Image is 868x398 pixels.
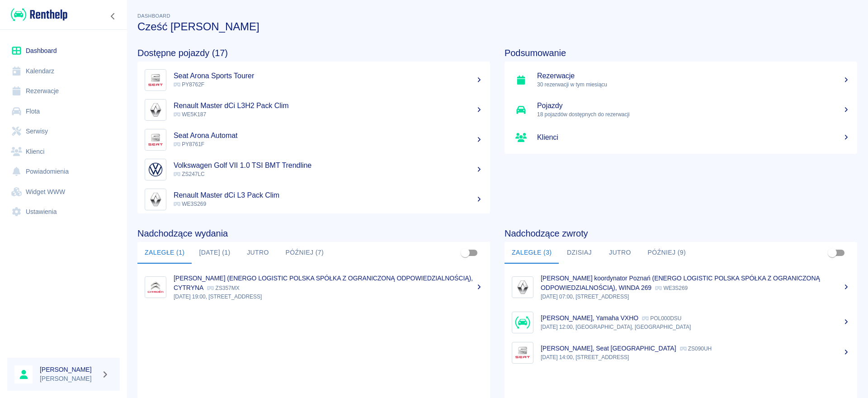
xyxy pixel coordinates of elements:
a: Dashboard [7,41,120,61]
a: Ustawienia [7,202,120,222]
span: WE5K187 [174,111,206,118]
img: Image [147,101,164,118]
a: Image[PERSON_NAME], Seat [GEOGRAPHIC_DATA] ZS090UH[DATE] 14:00, [STREET_ADDRESS] [505,337,857,368]
p: [PERSON_NAME], Yamaha VXHO [541,314,638,322]
a: Pojazdy18 pojazdów dostępnych do rezerwacji [505,95,857,125]
p: [PERSON_NAME] (ENERGO LOGISTIC POLSKA SPÓŁKA Z OGRANICZONĄ ODPOWIEDZIALNOŚCIĄ), CYTRYNA [174,275,473,291]
span: Pokaż przypisane tylko do mnie [824,244,841,261]
a: Renthelp logo [7,7,67,22]
h3: Cześć [PERSON_NAME] [137,20,857,33]
img: Image [147,191,164,208]
a: Image[PERSON_NAME], Yamaha VXHO POL000DSU[DATE] 12:00, [GEOGRAPHIC_DATA], [GEOGRAPHIC_DATA] [505,307,857,337]
h6: [PERSON_NAME] [40,365,98,374]
h5: Pojazdy [537,101,850,110]
a: ImageRenault Master dCi L3 Pack Clim WE3S269 [137,185,490,214]
img: Image [147,279,164,296]
a: ImageRenault Master dCi L3H2 Pack Clim WE5K187 [137,95,490,125]
button: Dzisiaj [559,242,599,264]
a: Image[PERSON_NAME] (ENERGO LOGISTIC POLSKA SPÓŁKA Z OGRANICZONĄ ODPOWIEDZIALNOŚCIĄ), CYTRYNA ZS35... [137,267,490,307]
h4: Nadchodzące zwroty [505,228,857,239]
img: Image [147,71,164,89]
p: [PERSON_NAME] koordynator Poznań (ENERGO LOGISTIC POLSKA SPÓŁKA Z OGRANICZONĄ ODPOWIEDZIALNOŚCIĄ)... [541,275,820,291]
a: Powiadomienia [7,161,120,182]
h5: Rezerwacje [537,71,850,81]
a: Rezerwacje30 rezerwacji w tym miesiącu [505,65,857,95]
h4: Dostępne pojazdy (17) [137,47,490,58]
a: ImageSeat Arona Sports Tourer PY8762F [137,65,490,95]
span: ZS247LC [174,171,205,177]
p: ZS357MX [207,285,239,291]
img: Image [147,131,164,148]
p: 30 rezerwacji w tym miesiącu [537,81,850,89]
p: [DATE] 07:00, [STREET_ADDRESS] [541,293,850,301]
h5: Klienci [537,133,850,142]
a: Image[PERSON_NAME] koordynator Poznań (ENERGO LOGISTIC POLSKA SPÓŁKA Z OGRANICZONĄ ODPOWIEDZIALNO... [505,267,857,307]
img: Image [514,344,531,361]
span: PY8761F [174,141,204,147]
span: WE3S269 [174,201,206,207]
p: [PERSON_NAME], Seat [GEOGRAPHIC_DATA] [541,345,676,352]
p: [DATE] 12:00, [GEOGRAPHIC_DATA], [GEOGRAPHIC_DATA] [541,323,850,331]
a: Klienci [7,142,120,162]
button: Jutro [238,242,278,264]
span: Dashboard [137,13,170,19]
span: PY8762F [174,81,204,88]
button: Jutro [599,242,640,264]
button: Później (7) [278,242,331,264]
h5: Renault Master dCi L3 Pack Clim [174,191,483,200]
button: Zwiń nawigację [106,10,120,22]
h5: Seat Arona Automat [174,131,483,140]
h5: Volkswagen Golf VII 1.0 TSI BMT Trendline [174,161,483,170]
a: Widget WWW [7,182,120,202]
p: [DATE] 14:00, [STREET_ADDRESS] [541,353,850,361]
p: [PERSON_NAME] [40,374,98,384]
a: Serwisy [7,121,120,142]
p: 18 pojazdów dostępnych do rezerwacji [537,110,850,118]
img: Renthelp logo [11,7,67,22]
p: [DATE] 19:00, [STREET_ADDRESS] [174,293,483,301]
a: Flota [7,101,120,122]
p: POL000DSU [642,315,681,322]
a: Rezerwacje [7,81,120,101]
h4: Podsumowanie [505,47,857,58]
h4: Nadchodzące wydania [137,228,490,239]
a: ImageSeat Arona Automat PY8761F [137,125,490,155]
img: Image [147,161,164,178]
img: Image [514,279,531,296]
h5: Renault Master dCi L3H2 Pack Clim [174,101,483,110]
a: Klienci [505,125,857,150]
p: WE3S269 [655,285,688,291]
span: Pokaż przypisane tylko do mnie [457,244,474,261]
p: ZS090UH [680,346,712,352]
button: Zaległe (3) [505,242,559,264]
button: [DATE] (1) [192,242,237,264]
img: Image [514,314,531,331]
h5: Seat Arona Sports Tourer [174,71,483,81]
a: Kalendarz [7,61,120,81]
button: Później (9) [640,242,693,264]
a: ImageVolkswagen Golf VII 1.0 TSI BMT Trendline ZS247LC [137,155,490,185]
button: Zaległe (1) [137,242,192,264]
